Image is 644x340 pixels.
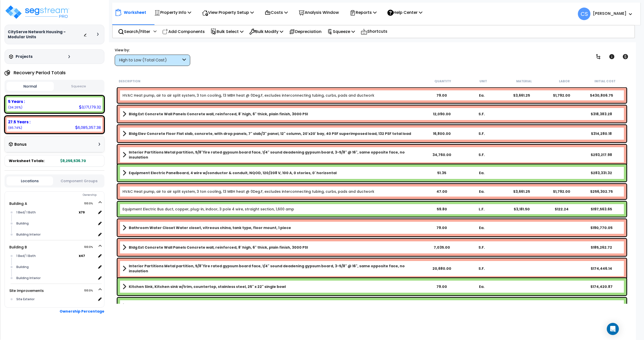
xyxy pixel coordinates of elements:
[422,207,462,212] div: 59.80
[422,93,462,98] div: 79.00
[79,253,85,258] b: x
[123,283,422,290] a: Assembly Title
[422,225,462,230] div: 79.00
[422,131,462,136] div: 16,800.00
[516,79,532,83] small: Material
[75,125,101,130] div: 6,085,357.38
[265,9,288,16] p: Costs
[84,288,97,294] span: 100.0%
[129,150,422,160] b: Interior Partitions Metal partition, 5/8"fire rated gypsum board face, 1/4" sound deadening gypsu...
[79,104,101,110] div: 3,171,179.32
[60,309,104,314] b: Ownership Percentage
[422,304,462,309] div: 30.55
[582,284,622,289] div: $174,420.87
[8,126,22,130] small: 65.74119000684132%
[123,189,374,194] a: Individual Item
[582,266,622,271] div: $174,446.14
[124,9,146,16] p: Worksheet
[593,11,626,16] b: [PERSON_NAME]
[211,28,244,35] p: Bulk Select
[462,304,502,309] div: Ea.
[162,28,205,35] p: Add Components
[123,263,422,274] a: Assembly Title
[118,28,150,35] p: Search/Filter
[502,93,542,98] div: $3,661.25
[542,207,582,212] div: $122.24
[15,275,96,281] div: Building Interior
[15,253,79,259] div: 1 Bed/ 1 Bath
[9,158,45,163] span: Worksheet Totals:
[8,29,84,40] h3: CityServe Network Housing - Modular Units
[123,169,422,176] a: Assembly Title
[129,245,308,250] b: Bldg Ext Concrete Wall Panels Concrete wall, reinforced, 8' high, 6" thick, plain finish, 3000 PSI
[123,110,422,118] a: Assembly Title
[361,28,387,35] p: Shortcuts
[5,5,70,20] img: logo_pro_r.png
[56,178,102,184] button: Component Groups
[422,189,462,194] div: 47.00
[462,93,502,98] div: Ea.
[350,9,377,16] p: Reports
[84,201,97,207] span: 100.0%
[129,263,422,274] b: Interior Partitions Metal partition, 5/8"fire rated gypsum board face, 1/4" sound deadening gypsu...
[7,176,53,185] button: Locations
[582,111,622,117] div: $318,383.28
[129,304,337,309] b: Equipment Electric Panelboard, 4 wire w/conductor & conduit, NQOD, 120/208 V, 100 A, 0 stories, 0...
[129,170,337,175] b: Equipment Electric Panelboard, 4 wire w/conductor & conduit, NQOD, 120/208 V, 100 A, 0 stories, 0...
[9,245,27,250] a: Building B 100.0%
[119,79,140,83] small: Description
[422,245,462,250] div: 7,035.00
[582,245,622,250] div: $185,262.72
[9,288,44,293] a: Site Improvements 100.0%
[129,111,308,117] b: Bldg Ext Concrete Wall Panels Concrete wall, reinforced, 8' high, 6" thick, plain finish, 3000 PSI
[123,130,422,137] a: Assembly Title
[542,189,582,194] div: $1,792.00
[84,244,97,250] span: 100.0%
[8,105,22,109] small: 34.25880999315867%
[582,189,622,194] div: $256,302.75
[462,225,502,230] div: Ea.
[542,93,582,98] div: $1,792.00
[327,28,355,35] p: Squeeze
[582,225,622,230] div: $190,770.05
[559,79,570,83] small: Labor
[9,201,27,206] a: Building A 100.0%
[299,9,339,16] p: Analysis Window
[15,192,104,198] div: Ownership
[129,225,291,230] b: Bathroom Water Closet Water closet, vitreous china, tank type, floor mount, 1 piece
[462,170,502,175] div: Ea.
[79,209,96,215] span: location multiplier
[129,131,411,136] b: Bldg Elev Concrete Floor Flat slab, concrete, with drop panels, 7" slab/3" panel, 12" column, 20'...
[578,8,590,20] span: CS
[123,93,374,98] a: Individual Item
[462,207,502,212] div: L.F.
[434,79,451,83] small: Quantity
[123,150,422,160] a: Assembly Title
[55,82,102,91] button: Squeeze
[81,254,85,258] small: 47
[422,284,462,289] div: 79.00
[123,303,422,310] a: Assembly Title
[286,26,324,37] div: Depreciation
[15,232,96,238] div: Building Interior
[582,93,622,98] div: $430,806.75
[60,158,86,163] b: 9,256,536.70
[115,48,190,53] div: View by:
[422,111,462,117] div: 12,090.00
[15,296,96,302] div: Site Exterior
[16,54,33,59] h3: Projects
[502,207,542,212] div: $3,181.50
[79,210,85,215] b: x
[15,264,96,270] div: Building
[607,323,619,335] div: Open Intercom Messenger
[8,99,25,104] b: 5 Years :
[387,9,422,16] p: Help Center
[582,207,622,212] div: $197,563.65
[249,28,283,35] p: Bulk Modify
[462,284,502,289] div: Ea.
[202,9,254,16] p: View Property Setup
[502,189,542,194] div: $3,661.25
[129,284,286,289] b: Kitchen Sink, Kitchen sink w/trim, countertop, stainless steel, 25" x 22" single bowl
[422,266,462,271] div: 20,680.00
[14,70,66,75] h4: Recovery Period Totals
